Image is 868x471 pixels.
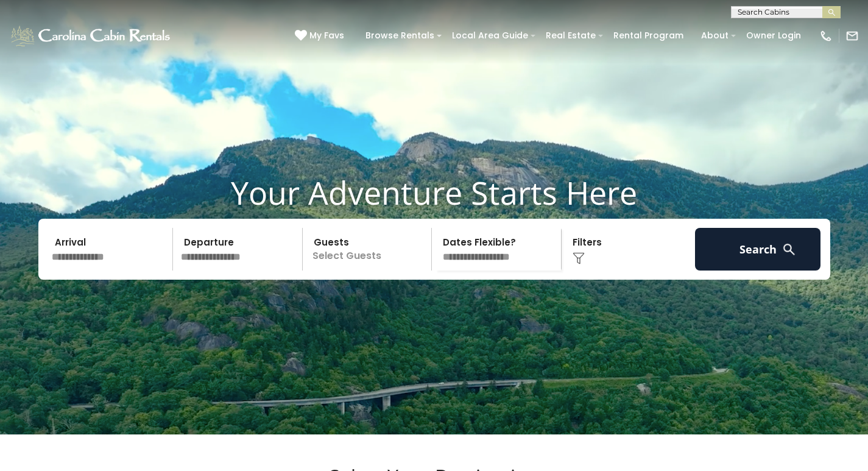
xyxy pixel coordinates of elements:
[845,29,859,43] img: mail-regular-white.png
[9,24,174,48] img: White-1-1-2.png
[695,228,821,271] button: Search
[740,26,807,45] a: Owner Login
[782,242,797,257] img: search-regular-white.png
[819,29,833,43] img: phone-regular-white.png
[540,26,602,45] a: Real Estate
[446,26,534,45] a: Local Area Guide
[295,29,347,43] a: My Favs
[607,26,690,45] a: Rental Program
[306,228,432,271] p: Select Guests
[9,174,859,211] h1: Your Adventure Starts Here
[309,29,344,42] span: My Favs
[695,26,735,45] a: About
[573,252,585,264] img: filter--v1.png
[359,26,440,45] a: Browse Rentals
